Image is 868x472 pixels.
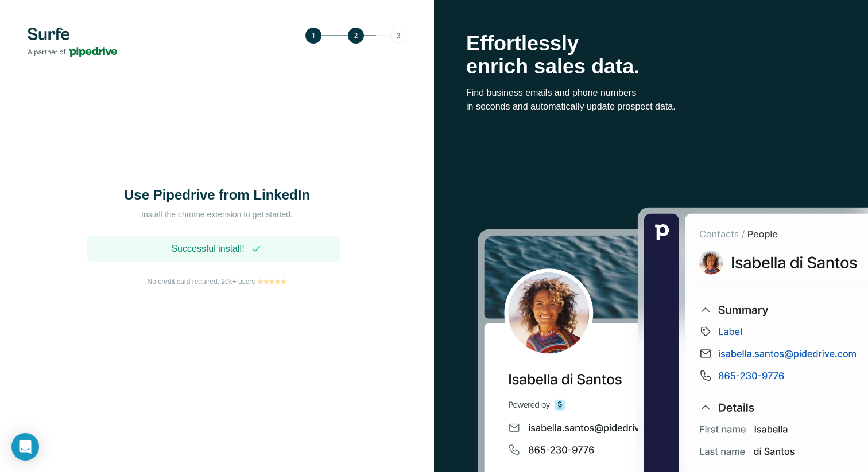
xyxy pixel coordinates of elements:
[102,186,332,204] h1: Use Pipedrive from LinkedIn
[466,55,836,78] p: enrich sales data.
[11,433,39,461] div: Open Intercom Messenger
[102,209,332,220] p: Install the chrome extension to get started.
[466,32,836,55] p: Effortlessly
[171,242,244,256] span: Successful install!
[466,100,836,114] p: in seconds and automatically update prospect data.
[305,28,406,44] img: Step 2
[478,206,868,472] img: Surfe Stock Photo - Selling good vibes
[148,276,255,287] span: No credit card required. 20k+ users
[28,28,117,57] img: Surfe's logo
[466,86,836,100] p: Find business emails and phone numbers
